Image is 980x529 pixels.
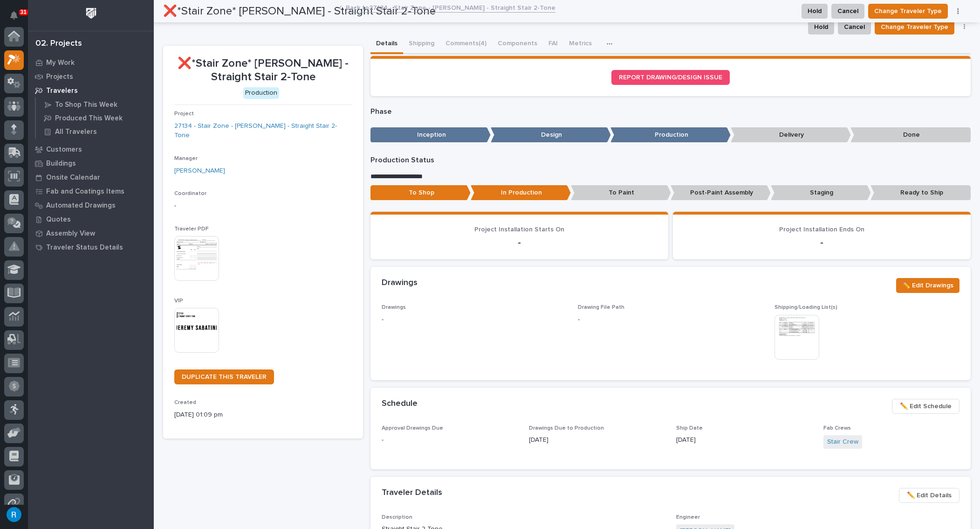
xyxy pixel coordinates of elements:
span: Drawings Due to Production [529,425,604,431]
div: 02. Projects [35,39,82,49]
span: Drawings [382,305,406,310]
p: ❌*Stair Zone* [PERSON_NAME] - Straight Stair 2-Tone [174,57,352,84]
p: - [382,237,657,248]
p: - [382,435,518,445]
span: Engineer [676,515,700,520]
button: Hold [808,20,834,35]
a: REPORT DRAWING/DESIGN ISSUE [611,70,730,85]
button: Change Traveler Type [875,20,954,35]
p: To Shop [370,185,471,201]
span: Manager [174,156,198,161]
p: To Paint [571,185,671,201]
a: To Shop This Week [36,98,154,111]
p: Assembly View [46,230,95,238]
a: Stair Crew [827,437,858,447]
p: Done [850,127,971,143]
p: Production [610,127,731,143]
p: Travelers [46,87,78,95]
p: Traveler Status Details [46,244,123,252]
a: Onsite Calendar [28,170,154,184]
button: ✏️ Edit Details [899,488,959,503]
p: Staging [771,185,871,201]
span: Project [174,111,194,117]
button: ✏️ Edit Drawings [896,278,959,293]
span: Ship Date [676,425,703,431]
span: Project Installation Starts On [474,226,564,233]
span: Description [382,515,412,520]
p: In Production [471,185,571,201]
p: Produced This Week [55,114,123,123]
div: Production [243,87,279,99]
span: Fab Crews [823,425,851,431]
p: To Shop This Week [55,101,117,109]
span: Coordinator [174,191,206,196]
p: - [684,237,959,248]
p: Phase [370,107,971,116]
p: Onsite Calendar [46,174,100,182]
p: Customers [46,146,82,154]
p: - [382,315,567,325]
span: ✏️ Edit Drawings [902,280,953,291]
span: Hold [814,21,828,33]
p: Projects [46,73,73,81]
img: Workspace Logo [82,5,100,22]
span: Drawing File Path [578,305,624,310]
button: Details [370,35,403,54]
a: All Travelers [36,125,154,138]
p: - [578,315,580,325]
button: FAI [543,35,563,54]
p: My Work [46,59,75,67]
h2: Traveler Details [382,488,442,498]
p: Ready to Ship [870,185,971,201]
p: [DATE] 01:09 pm [174,410,352,420]
a: Assembly View [28,226,154,240]
p: [DATE] [676,435,812,445]
button: Metrics [563,35,597,54]
span: Cancel [844,21,865,33]
span: Shipping/Loading List(s) [774,305,837,310]
button: Shipping [403,35,440,54]
a: [PERSON_NAME] [174,166,225,176]
span: ✏️ Edit Details [907,490,952,501]
a: Customers [28,142,154,156]
span: DUPLICATE THIS TRAVELER [182,374,267,380]
p: Buildings [46,160,76,168]
p: Inception [370,127,491,143]
span: Approval Drawings Due [382,425,443,431]
button: Comments (4) [440,35,492,54]
p: Design [491,127,611,143]
p: All Travelers [55,128,97,136]
a: Fab and Coatings Items [28,184,154,198]
a: Traveler Status Details [28,240,154,254]
p: Delivery [731,127,851,143]
a: Back to27134 - Stair Zone - [PERSON_NAME] - Straight Stair 2-Tone [346,2,555,13]
span: VIP [174,298,183,304]
a: Automated Drawings [28,198,154,212]
p: [DATE] [529,435,665,445]
div: Notifications31 [12,11,24,26]
span: REPORT DRAWING/DESIGN ISSUE [619,74,722,81]
a: Travelers [28,84,154,97]
a: Quotes [28,212,154,226]
h2: Drawings [382,278,418,288]
span: Traveler PDF [174,226,209,232]
p: Production Status [370,156,971,165]
button: Notifications [4,6,24,25]
a: Produced This Week [36,111,154,125]
a: Projects [28,70,154,84]
a: My Work [28,56,154,70]
button: Components [492,35,543,54]
p: - [174,201,352,211]
h2: Schedule [382,399,418,409]
button: Cancel [838,20,871,35]
p: Fab and Coatings Items [46,188,124,196]
a: DUPLICATE THIS TRAVELER [174,369,274,384]
button: users-avatar [4,505,24,524]
span: Change Traveler Type [881,21,948,33]
a: Buildings [28,156,154,170]
span: ✏️ Edit Schedule [900,401,952,412]
a: 27134 - Stair Zone - [PERSON_NAME] - Straight Stair 2-Tone [174,121,352,141]
button: ✏️ Edit Schedule [892,399,959,414]
p: Quotes [46,216,71,224]
p: Automated Drawings [46,202,116,210]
